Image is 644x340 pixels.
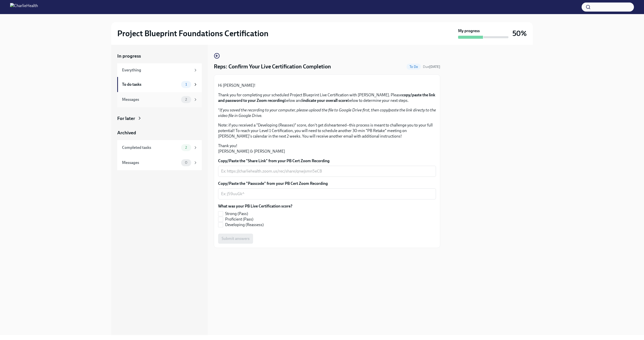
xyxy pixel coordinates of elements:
h2: Project Blueprint Foundations Certification [117,28,268,38]
div: For later [117,115,135,122]
span: To Do [407,65,421,69]
span: 2 [182,98,190,101]
em: If you saved the recording to your computer, please upload the file to Google Drive first, then c... [218,108,436,118]
h4: Reps: Confirm Your Live Certification Completion [214,63,331,70]
a: Archived [117,130,202,136]
label: What was your PB Live Certification score? [218,203,292,209]
div: Messages [122,160,179,165]
a: In progress [117,53,202,59]
h3: 50% [512,29,527,38]
p: Thank you for completing your scheduled Project Blueprint Live Certification with [PERSON_NAME]. ... [218,92,436,103]
span: Due [423,65,440,69]
p: Note: if you received a "Developing (Reasses)" score, don't get disheartened--this process is mea... [218,122,436,139]
span: 2 [182,146,190,149]
a: For later [117,115,202,122]
strong: My progress [458,28,480,34]
img: CharlieHealth [10,3,38,11]
a: Completed tasks2 [117,140,202,155]
a: To do tasks1 [117,77,202,92]
span: 0 [182,161,190,164]
div: Completed tasks [122,145,179,150]
a: Messages0 [117,155,202,170]
a: Everything [117,63,202,77]
span: Developing (Reassess) [225,222,264,228]
strong: indicate your overall score [302,98,348,103]
span: October 2nd, 2025 11:00 [423,64,440,69]
label: Copy/Paste the "Passcode" from your PB Cert Zoom Recording [218,181,436,186]
span: Strong (Pass) [225,211,248,217]
span: Proficient (Pass) [225,217,253,222]
strong: [DATE] [429,65,440,69]
p: Thank you! [PERSON_NAME] & [PERSON_NAME] [218,143,436,154]
span: 1 [182,82,190,86]
label: Copy/Paste the "Share Link" from your PB Cert Zoom Recording [218,158,436,164]
div: Everything [122,67,191,73]
p: Hi [PERSON_NAME]! [218,83,436,88]
div: Messages [122,97,179,102]
div: To do tasks [122,82,179,87]
a: Messages2 [117,92,202,107]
